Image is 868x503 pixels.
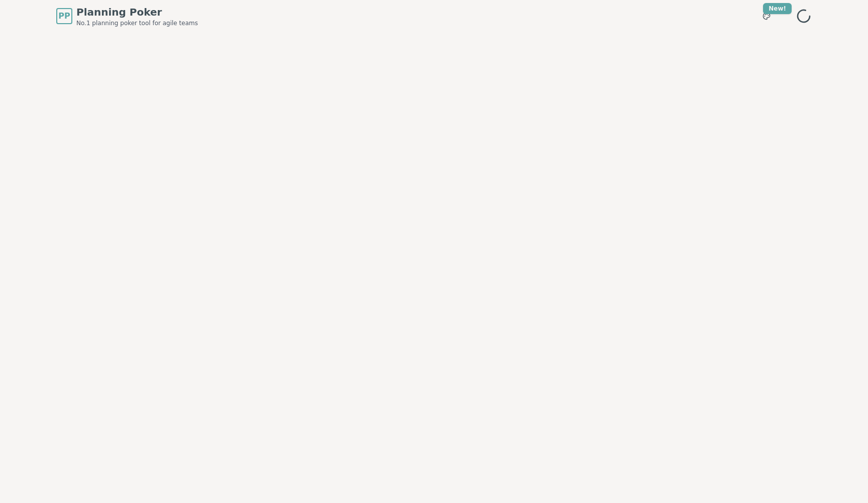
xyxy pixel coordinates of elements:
button: New! [757,7,776,25]
a: PPPlanning PokerNo.1 planning poker tool for agile teams [56,5,198,27]
div: New! [763,3,792,14]
span: PP [58,10,70,22]
span: Planning Poker [76,5,198,19]
span: No.1 planning poker tool for agile teams [76,19,198,27]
